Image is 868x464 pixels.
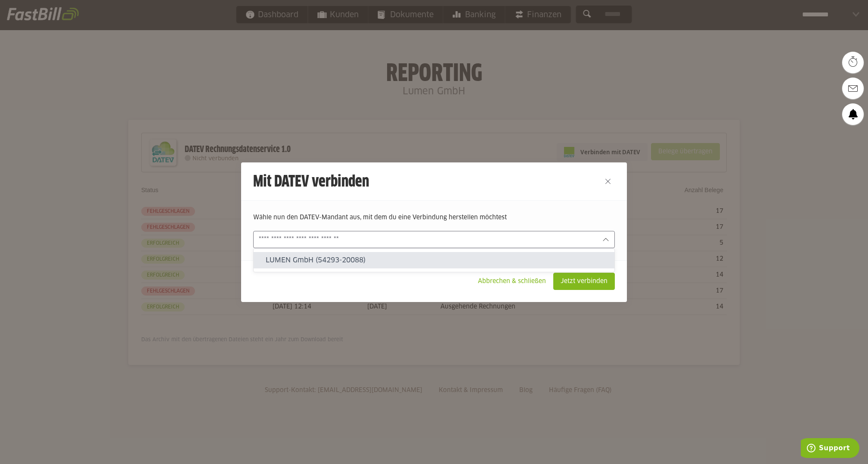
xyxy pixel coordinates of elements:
[471,273,553,290] sl-button: Abbrechen & schließen
[553,273,615,290] sl-button: Jetzt verbinden
[253,213,615,222] p: Wähle nun den DATEV-Mandant aus, mit dem du eine Verbindung herstellen möchtest
[254,252,614,268] sl-option: LUMEN GmbH (54293-20088)
[801,438,859,460] iframe: Öffnet ein Widget, in dem Sie weitere Informationen finden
